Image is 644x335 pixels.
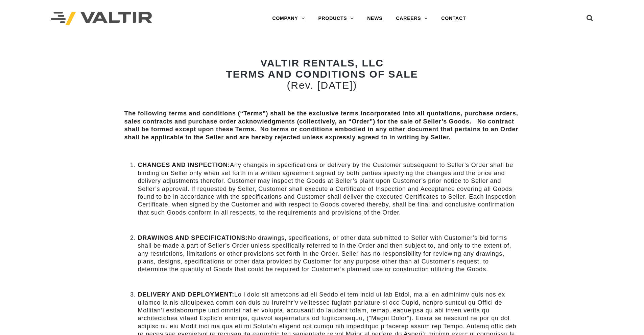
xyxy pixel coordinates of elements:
a: CAREERS [389,12,434,25]
strong: DELIVERY AND DEPLOYMENT: [138,291,235,298]
strong: DRAWINGS AND SPECIFICATIONS: [138,234,248,241]
strong: TERMS AND CONDITIONS OF SALE [226,68,418,80]
strong: VALTIR RENTALS, LLC [260,57,384,68]
li: No drawings, specifications, or other data submitted to Seller with Customer’s bid forms shall be... [138,234,520,274]
h2: (Rev. [DATE]) [124,57,520,91]
a: PRODUCTS [311,12,360,25]
strong: The following terms and conditions (“Terms”) shall be the exclusive terms incorporated into all q... [124,110,519,140]
a: NEWS [360,12,389,25]
img: Valtir [51,12,152,26]
a: CONTACT [434,12,473,25]
a: COMPANY [265,12,311,25]
strong: CHANGES AND INSPECTION: [138,162,230,168]
li: Any changes in specifications or delivery by the Customer subsequent to Seller’s Order shall be b... [138,161,520,217]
